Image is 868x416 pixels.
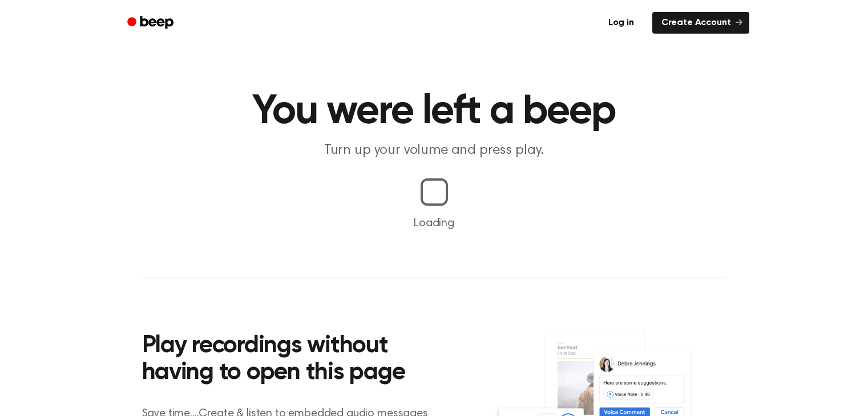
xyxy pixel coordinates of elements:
[14,215,854,232] p: Loading
[215,141,653,160] p: Turn up your volume and press play.
[142,91,726,132] h1: You were left a beep
[142,333,450,387] h2: Play recordings without having to open this page
[119,12,184,34] a: Beep
[652,12,749,34] a: Create Account
[597,10,645,36] a: Log in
